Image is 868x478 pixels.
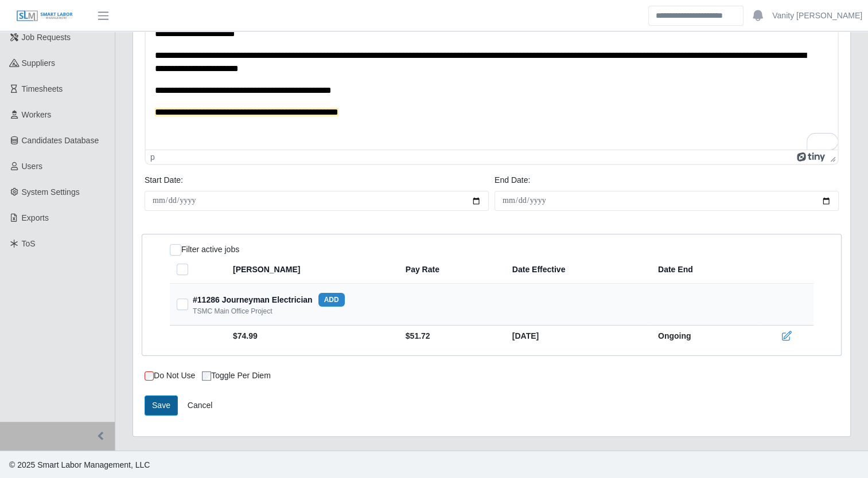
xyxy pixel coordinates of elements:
span: System Settings [22,187,80,197]
div: Press the Up and Down arrow keys to resize the editor. [826,150,838,164]
th: [PERSON_NAME] [226,256,396,284]
span: ToS [22,239,36,248]
td: Ongoing [649,326,757,347]
span: Workers [22,110,52,119]
th: Pay Rate [396,256,503,284]
td: [DATE] [503,326,649,347]
div: Filter active jobs [170,244,239,256]
th: Date End [649,256,757,284]
a: Powered by Tiny [797,152,826,162]
label: Toggle per diem [202,370,271,382]
div: TSMC Main Office Project [193,307,272,316]
span: Exports [22,213,49,222]
span: © 2025 Smart Labor Management, LLC [9,460,150,469]
div: p [150,152,155,162]
span: Suppliers [22,58,55,68]
input: Do Not Use [145,371,154,381]
td: $51.72 [396,326,503,347]
input: Search [648,6,744,26]
label: End Date: [495,174,530,186]
label: Start Date: [145,174,183,186]
a: Cancel [180,395,220,416]
button: Save [145,395,178,416]
label: Do Not Use [145,370,195,382]
input: Toggle per diem [202,371,211,381]
th: Date Effective [503,256,649,284]
div: #11286 Journeyman Electrician [193,293,345,307]
span: Timesheets [22,84,63,93]
span: Job Requests [22,33,71,42]
td: $74.99 [226,326,396,347]
a: Vanity [PERSON_NAME] [772,10,862,22]
span: Users [22,162,43,171]
img: SLM Logo [16,10,73,22]
span: Candidates Database [22,136,99,145]
button: add [318,293,345,307]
